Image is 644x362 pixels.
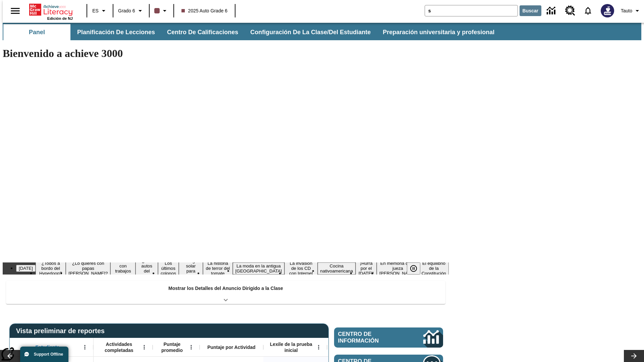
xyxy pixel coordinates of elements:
[377,24,500,40] button: Preparación universitaria y profesional
[152,5,171,17] button: El color de la clase es café oscuro. Cambiar el color de la clase.
[110,257,136,280] button: Diapositiva 4 Niños con trabajos sucios
[407,262,427,275] div: Pausar
[543,2,561,20] a: Centro de información
[92,7,99,14] span: ES
[334,327,443,348] a: Centro de información
[419,260,449,277] button: Diapositiva 14 El equilibrio de la Constitución
[561,2,579,20] a: Centro de recursos, Se abrirá en una pestaña nueva.
[407,262,420,275] button: Pausar
[36,344,60,350] span: Estudiante
[89,5,111,17] button: Lenguaje: ES, Selecciona un idioma
[597,2,618,19] button: Escoja un nuevo avatar
[168,285,283,292] p: Mostrar los Detalles del Anuncio Dirigido a la Clase
[5,1,25,21] button: Abrir el menú lateral
[520,5,541,16] button: Buscar
[6,281,445,304] div: Mostrar los Detalles del Anuncio Dirigido a la Clase
[66,260,110,277] button: Diapositiva 3 ¿Lo quieres con papas fritas?
[601,4,614,17] img: Avatar
[377,260,419,277] button: Diapositiva 13 En memoria de la jueza O'Connor
[338,331,401,344] span: Centro de información
[621,7,632,14] span: Tauto
[618,5,644,17] button: Perfil/Configuración
[3,47,449,60] h1: Bienvenido a achieve 3000
[179,257,203,280] button: Diapositiva 7 Energía solar para todos
[156,341,188,353] span: Puntaje promedio
[72,24,160,40] button: Planificación de lecciones
[579,2,597,19] a: Notificaciones
[29,2,73,20] div: Portada
[47,16,73,20] span: Edición de NJ
[136,257,158,280] button: Diapositiva 5 ¿Los autos del futuro?
[314,342,324,352] button: Abrir menú
[97,341,141,353] span: Actividades completadas
[356,260,377,277] button: Diapositiva 12 ¡Hurra por el Día de la Constitución!
[186,342,196,352] button: Abrir menú
[34,352,63,357] span: Support Offline
[3,24,70,40] button: Panel
[36,260,66,277] button: Diapositiva 2 ¿Todos a bordo del Hyperloop?
[162,24,244,40] button: Centro de calificaciones
[16,327,108,335] span: Vista preliminar de reportes
[425,5,518,16] input: Buscar campo
[20,347,68,362] button: Support Offline
[318,262,356,275] button: Diapositiva 11 Cocina nativoamericana
[16,265,36,272] button: Diapositiva 1 Día del Trabajo
[267,341,316,353] span: Lexile de la prueba inicial
[29,3,73,16] a: Portada
[624,350,644,362] button: Carrusel de lecciones, seguir
[80,342,90,352] button: Abrir menú
[245,24,376,40] button: Configuración de la clase/del estudiante
[181,7,228,14] span: 2025 Auto Grade 6
[3,23,641,40] div: Subbarra de navegación
[118,7,135,14] span: Grado 6
[158,260,179,277] button: Diapositiva 6 Los últimos colonos
[207,344,255,350] span: Puntaje por Actividad
[139,342,149,352] button: Abrir menú
[284,260,317,277] button: Diapositiva 10 La invasión de los CD con Internet
[203,260,232,277] button: Diapositiva 8 La historia de terror del tomate
[3,24,500,40] div: Subbarra de navegación
[115,5,147,17] button: Grado: Grado 6, Elige un grado
[233,262,285,275] button: Diapositiva 9 La moda en la antigua Roma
